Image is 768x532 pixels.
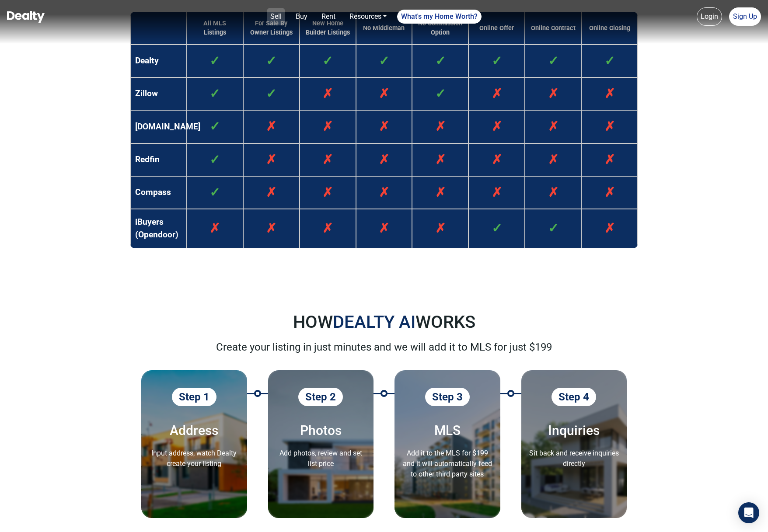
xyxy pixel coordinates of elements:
span: ✓ [209,185,220,200]
td: Redfin [130,143,187,176]
span: ✗ [322,86,333,101]
p: Add photos, review and set list price [275,448,367,469]
td: Compass [130,176,187,209]
span: ✗ [492,152,502,167]
span: ✗ [492,185,502,200]
span: ✓ [209,86,220,101]
span: ✗ [435,152,446,167]
span: ✓ [548,53,559,68]
p: Sit back and receive inquiries directly [528,448,620,469]
span: ✗ [379,119,389,134]
span: ✗ [548,86,559,101]
a: Buy [292,8,311,25]
span: ✗ [322,221,333,236]
span: Step 2 [298,388,343,406]
span: ✓ [435,86,446,101]
span: ✓ [322,53,333,68]
td: Zillow [130,77,187,110]
td: iBuyers (Opendoor) [130,209,187,248]
span: ✗ [266,185,276,200]
span: ✗ [322,119,333,134]
h5: Address [148,424,240,438]
span: ✗ [266,152,276,167]
span: ✗ [548,152,559,167]
span: ✓ [209,152,220,167]
iframe: BigID CMP Widget [4,506,31,532]
span: ✓ [379,53,389,68]
a: Sign Up [729,7,761,26]
td: [DOMAIN_NAME] [130,110,187,143]
span: DEALTY AI [333,312,415,332]
span: Step 4 [552,388,596,406]
span: ✓ [266,53,276,68]
span: ✗ [379,86,389,101]
span: ✗ [266,221,276,236]
span: ✗ [379,152,389,167]
span: ✗ [604,119,615,134]
span: ✗ [548,185,559,200]
a: Login [697,7,722,26]
span: ✗ [322,152,333,167]
h5: Inquiries [528,424,620,438]
span: ✗ [209,221,220,236]
span: ✗ [435,119,446,134]
span: Step 1 [172,388,216,406]
a: What's my Home Worth? [397,10,482,24]
span: ✗ [492,86,502,101]
p: Input address, watch Dealty create your listing [148,448,240,469]
span: ✓ [209,119,220,134]
span: ✗ [604,86,615,101]
img: Dealty - Buy, Sell & Rent Homes [7,11,45,23]
p: Add it to the MLS for $199 and it will automatically feed to other third party sites [401,448,493,480]
span: ✗ [604,185,615,200]
div: Open Intercom Messenger [738,502,759,523]
h5: Photos [275,424,367,438]
span: ✗ [379,221,389,236]
span: Step 3 [425,388,470,406]
span: ✗ [604,152,615,167]
a: Rent [318,8,339,25]
span: ✗ [379,185,389,200]
span: ✗ [266,119,276,134]
span: ✗ [322,185,333,200]
span: ✓ [209,53,220,68]
span: ✗ [435,221,446,236]
span: ✓ [604,53,615,68]
span: ✗ [435,185,446,200]
span: ✗ [492,119,502,134]
h5: MLS [401,424,493,438]
span: ✗ [548,119,559,134]
td: Dealty [130,45,187,77]
span: ✗ [604,221,615,236]
p: Create your listing in just minutes and we will add it to MLS for just $199 [141,341,627,353]
a: Sell [267,8,285,25]
span: ✓ [492,221,502,236]
span: ✓ [548,221,559,236]
span: ✓ [266,86,276,101]
span: ✓ [435,53,446,68]
h3: HOW WORKS [141,309,627,335]
a: Resources [346,8,390,25]
span: ✓ [492,53,502,68]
